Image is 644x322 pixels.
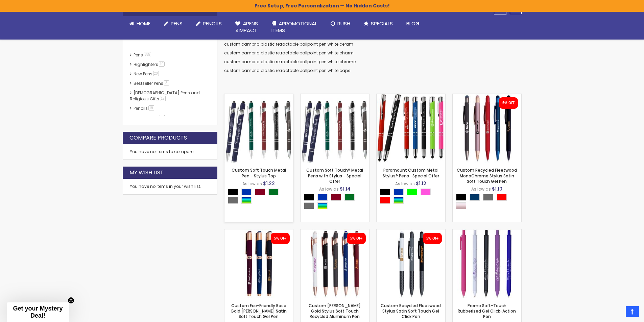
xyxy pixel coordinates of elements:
div: Grey [228,197,238,204]
img: Custom Soft Touch® Metal Pens with Stylus - Special Offer [301,94,369,163]
a: custom cambria plastic retractable ballpoint pen white chrome [224,59,356,65]
button: Close teaser [68,297,74,304]
a: Home [123,16,157,31]
a: Promo Soft-Touch Rubberized Gel Click-Action Pen [458,303,516,319]
div: Red [497,194,507,201]
img: Custom Eco-Friendly Rose Gold Earl Satin Soft Touch Gel Pen [224,229,293,298]
div: Select A Color [228,189,293,205]
strong: Compare Products [129,134,187,142]
a: Custom Lexi Rose Gold Stylus Soft Touch Recycled Aluminum Pen [301,229,369,235]
a: Pens [157,16,189,31]
div: Blue [393,189,404,195]
a: Pencils [189,16,229,31]
span: 8 [160,115,165,120]
a: Custom Soft Touch® Metal Pens with Stylus - Special Offer [301,94,369,99]
span: Specials [371,20,393,27]
span: As low as [395,181,415,187]
a: Pencils19 [132,105,157,111]
div: Grey [304,202,314,209]
div: Select A Color [456,194,521,211]
img: Custom Recycled Fleetwood Stylus Satin Soft Touch Gel Click Pen [377,229,445,298]
div: Red [380,197,390,204]
a: Highlighters19 [132,61,167,67]
a: Custom [PERSON_NAME] Gold Stylus Soft Touch Recycled Aluminum Pen [309,303,361,319]
span: 8 [164,80,169,85]
span: 20 [153,71,159,76]
a: 4Pens4impact [229,16,265,38]
span: 19 [148,105,154,110]
div: Select A Color [304,194,369,211]
div: Select A Color [380,189,445,205]
div: 5% OFF [350,236,362,241]
a: Promo Soft-Touch Rubberized Gel Click-Action Pen [453,229,521,235]
img: Custom Soft Touch Metal Pen - Stylus Top [224,94,293,163]
a: New Pens20 [132,71,161,77]
span: Pencils [203,20,222,27]
a: custom cambria plastic retractable ballpoint pen white ceram [224,41,353,47]
a: Rush [324,16,357,31]
div: 5% OFF [274,236,286,241]
div: Blue [241,189,252,195]
div: Assorted [393,197,404,204]
span: $1.14 [340,185,351,192]
a: Custom Soft Touch® Metal Pens with Stylus - Special Offer [306,167,363,184]
div: Get your Mystery Deal!Close teaser [7,302,69,322]
div: Assorted [241,197,252,204]
img: Paramount Custom Metal Stylus® Pens -Special Offer [377,94,445,163]
a: Custom Soft Touch Metal Pen - Stylus Top [232,167,286,178]
span: 19 [159,61,165,67]
a: Paramount Custom Metal Stylus® Pens -Special Offer [383,167,439,178]
span: Blog [406,20,420,27]
a: Custom Recycled Fleetwood MonoChrome Stylus Satin Soft Touch Gel Pen [457,167,517,184]
span: Pens [171,20,183,27]
a: Specials [357,16,400,31]
a: hp-featured8 [132,115,167,121]
span: $1.10 [492,185,502,192]
div: Black [380,189,390,195]
div: 5% OFF [502,101,515,105]
a: Custom Recycled Fleetwood Stylus Satin Soft Touch Gel Click Pen [377,229,445,235]
span: $1.12 [416,180,426,187]
div: Black [456,194,466,201]
a: custom cambria plastic retractable ballpoint pen white cape [224,68,350,73]
div: Pink [421,189,431,195]
span: 12 [160,96,166,101]
div: Assorted [317,202,328,209]
a: Paramount Custom Metal Stylus® Pens -Special Offer [377,94,445,99]
span: Get your Mystery Deal! [13,305,63,319]
a: custom cambria plastic retractable ballpoint pen white charm [224,50,354,56]
div: You have no items to compare. [123,144,217,160]
div: You have no items in your wish list. [130,184,210,189]
div: Burgundy [255,189,265,195]
a: Custom Soft Touch Metal Pen - Stylus Top [224,94,293,99]
div: Burgundy [331,194,341,201]
div: Grey [483,194,493,201]
div: Black [304,194,314,201]
span: Home [137,20,150,27]
div: Green [344,194,355,201]
div: Black [228,189,238,195]
img: Promo Soft-Touch Rubberized Gel Click-Action Pen [453,229,521,298]
div: 5% OFF [426,236,438,241]
a: Pens385 [132,52,154,58]
a: Bestseller Pens8 [132,80,171,86]
iframe: Google Customer Reviews [588,304,644,322]
a: Custom Recycled Fleetwood Stylus Satin Soft Touch Gel Click Pen [381,303,441,319]
span: Rush [337,20,350,27]
a: Custom Eco-Friendly Rose Gold Earl Satin Soft Touch Gel Pen [224,229,293,235]
div: Rose Gold [456,202,466,209]
a: Custom Eco-Friendly Rose Gold [PERSON_NAME] Satin Soft Touch Gel Pen [231,303,287,319]
strong: My Wish List [129,169,164,176]
span: As low as [319,186,339,192]
span: $1.22 [263,180,275,187]
div: Navy Blue [470,194,480,201]
span: 4Pens 4impact [235,20,258,34]
div: Green [268,189,279,195]
img: Custom Recycled Fleetwood MonoChrome Stylus Satin Soft Touch Gel Pen [453,94,521,163]
a: Custom Recycled Fleetwood MonoChrome Stylus Satin Soft Touch Gel Pen [453,94,521,99]
div: Lime Green [407,189,417,195]
span: As low as [471,186,491,192]
a: 4PROMOTIONALITEMS [265,16,324,38]
span: 385 [144,52,151,57]
a: Blog [400,16,426,31]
